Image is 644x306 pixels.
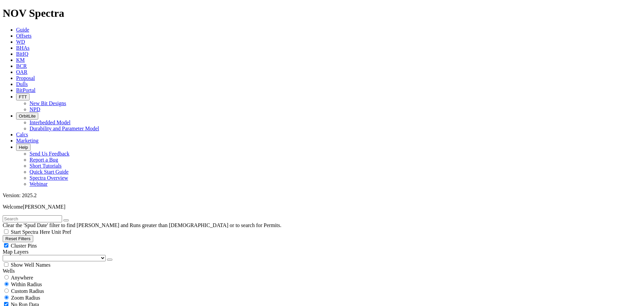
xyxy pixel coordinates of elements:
div: Version: 2025.2 [3,192,641,199]
button: Help [16,144,31,151]
span: FTT [19,94,27,99]
a: BitPortal [16,87,36,93]
a: Spectra Overview [30,175,68,181]
span: Anywhere [11,275,33,280]
span: Within Radius [11,281,42,287]
a: Report a Bug [30,157,58,163]
a: NPD [30,106,40,112]
a: OAR [16,69,28,75]
a: Proposal [16,75,35,81]
p: Welcome [3,204,641,210]
span: OrbitLite [19,114,36,119]
span: Unit Pref [51,229,71,235]
span: [PERSON_NAME] [23,204,65,210]
a: New Bit Designs [30,100,66,106]
button: FTT [16,93,30,100]
button: OrbitLite [16,113,38,120]
a: BHAs [16,45,30,51]
span: Start Spectra Here [11,229,50,235]
h1: NOV Spectra [3,7,641,19]
a: Offsets [16,33,32,39]
a: Dulls [16,81,28,87]
span: Zoom Radius [11,295,40,301]
span: Custom Radius [11,288,44,294]
a: BitIQ [16,51,28,57]
a: Short Tutorials [30,163,62,169]
span: Clear the 'Spud Date' filter to find [PERSON_NAME] and Runs greater than [DEMOGRAPHIC_DATA] or to... [3,222,281,228]
span: Cluster Pins [11,243,37,249]
input: Start Spectra Here [4,229,8,234]
a: KM [16,57,25,63]
button: Reset Filters [3,235,33,242]
a: Quick Start Guide [30,169,68,175]
a: Send Us Feedback [30,151,69,157]
span: Help [19,145,28,150]
input: Search [3,215,62,222]
a: Durability and Parameter Model [30,126,99,131]
a: BCR [16,63,27,69]
a: Marketing [16,138,39,143]
span: Map Layers [3,249,29,255]
a: Guide [16,27,29,33]
a: Interbedded Model [30,120,70,125]
span: Show Well Names [11,262,50,268]
a: Webinar [30,181,48,187]
a: Calcs [16,132,28,137]
div: Wells [3,268,641,274]
a: WD [16,39,25,45]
